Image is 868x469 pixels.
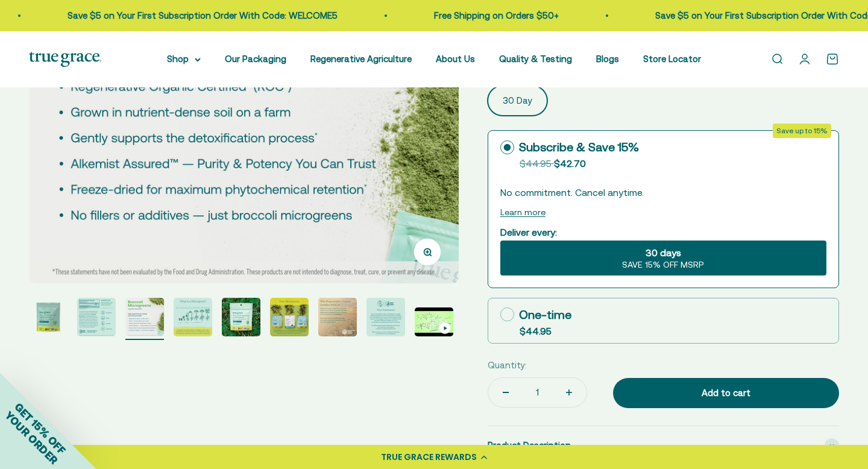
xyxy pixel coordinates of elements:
[432,10,556,20] a: Free Shipping on Orders $50+
[366,298,405,336] img: We work with Alkemist Labs, an independent, accredited botanical testing lab, to test the purity,...
[29,298,68,336] img: Broccoli Microgreens have been shown in studies to gently support the detoxification process — ak...
[77,298,116,340] button: Go to item 2
[310,54,412,64] a: Regenerative Agriculture
[637,386,815,400] div: Add to cart
[222,298,260,336] img: Broccoli Microgreens have been shown in studies to gently support the detoxification process — ak...
[77,298,116,336] img: An easy way for kids and adults alike to get more of the superfood compounds found only in the br...
[318,298,357,336] img: Regenerative Organic Certified (ROC) agriculture produces more nutritious and abundant food while...
[596,54,619,64] a: Blogs
[125,298,164,336] img: Daily Superfood for Cellular and Immune Health* - Regenerative Organic Certified® (ROC®) - Grown ...
[318,298,357,340] button: Go to item 7
[488,358,527,373] label: Quantity:
[643,54,701,64] a: Store Locator
[270,298,309,336] img: Our microgreens are grown in American soul and freeze-dried in small batches to capture the most ...
[488,426,839,465] summary: Product Description
[436,54,475,64] a: About Us
[366,298,405,340] button: Go to item 8
[613,378,839,408] button: Add to cart
[499,54,572,64] a: Quality & Testing
[270,298,309,340] button: Go to item 6
[488,378,523,407] button: Decrease quantity
[552,378,587,407] button: Increase quantity
[174,298,212,340] button: Go to item 4
[174,298,212,336] img: Microgreens are edible seedlings of vegetables & herbs. While used primarily in the restaurant in...
[415,307,453,340] button: Go to item 9
[488,438,571,453] span: Product Description
[222,298,260,340] button: Go to item 5
[381,451,477,464] div: TRUE GRACE REWARDS
[2,409,60,467] span: YOUR ORDER
[125,298,164,340] button: Go to item 3
[12,400,68,456] span: GET 15% OFF
[225,54,286,64] a: Our Packaging
[65,8,335,23] p: Save $5 on Your First Subscription Order With Code: WELCOME5
[167,52,201,66] summary: Shop
[29,298,68,340] button: Go to item 1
